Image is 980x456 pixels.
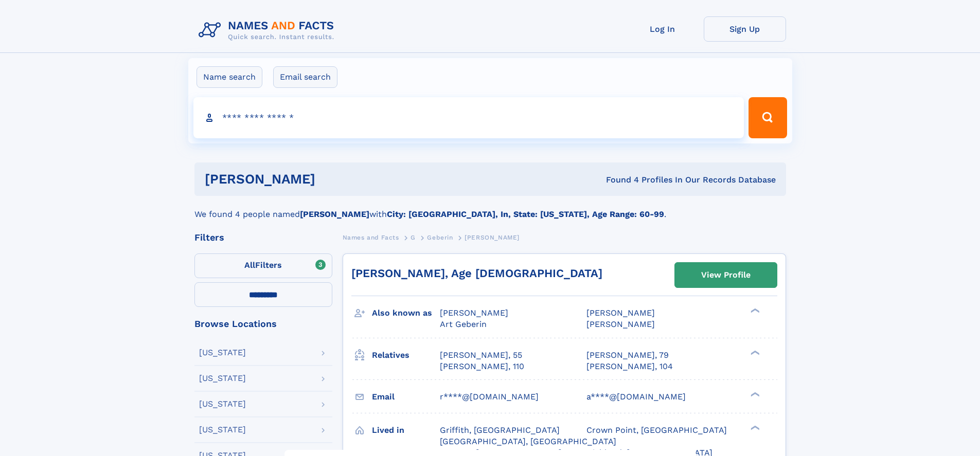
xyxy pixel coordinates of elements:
[199,400,246,408] div: [US_STATE]
[372,346,440,364] h3: Relatives
[701,263,751,287] div: View Profile
[194,233,332,242] div: Filters
[205,173,461,186] h1: [PERSON_NAME]
[440,350,522,361] a: [PERSON_NAME], 55
[300,209,369,219] b: [PERSON_NAME]
[244,260,255,270] span: All
[199,374,246,382] div: [US_STATE]
[586,425,727,435] span: Crown Point, [GEOGRAPHIC_DATA]
[748,349,760,356] div: ❯
[199,426,246,434] div: [US_STATE]
[586,361,673,372] a: [PERSON_NAME], 104
[586,319,655,329] span: [PERSON_NAME]
[194,253,332,278] label: Filters
[440,436,616,446] span: [GEOGRAPHIC_DATA], [GEOGRAPHIC_DATA]
[197,66,262,88] label: Name search
[427,234,453,241] span: Geberin
[194,196,786,221] div: We found 4 people named with .
[748,391,760,397] div: ❯
[273,66,337,88] label: Email search
[440,308,508,318] span: [PERSON_NAME]
[704,16,786,42] a: Sign Up
[343,231,399,244] a: Names and Facts
[372,304,440,322] h3: Also known as
[675,263,777,287] a: View Profile
[749,97,787,138] button: Search Button
[440,319,487,329] span: Art Geberin
[194,16,343,44] img: Logo Names and Facts
[351,267,602,280] a: [PERSON_NAME], Age [DEMOGRAPHIC_DATA]
[748,307,760,314] div: ❯
[748,424,760,431] div: ❯
[460,174,776,186] div: Found 4 Profiles In Our Records Database
[440,425,560,435] span: Griffith, [GEOGRAPHIC_DATA]
[193,97,744,138] input: search input
[411,231,416,244] a: G
[427,231,453,244] a: Geberin
[194,319,332,329] div: Browse Locations
[465,234,520,241] span: [PERSON_NAME]
[372,388,440,406] h3: Email
[586,308,655,318] span: [PERSON_NAME]
[440,361,524,372] a: [PERSON_NAME], 110
[586,350,669,361] a: [PERSON_NAME], 79
[387,209,664,219] b: City: [GEOGRAPHIC_DATA], In, State: [US_STATE], Age Range: 60-99
[621,16,704,42] a: Log In
[411,234,416,241] span: G
[199,349,246,357] div: [US_STATE]
[372,422,440,439] h3: Lived in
